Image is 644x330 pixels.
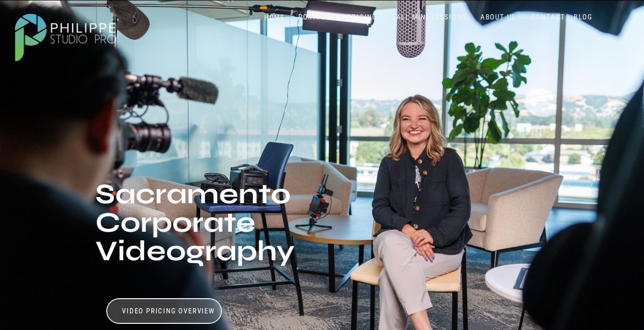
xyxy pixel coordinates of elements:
[254,13,294,22] a: HOME
[390,13,469,22] a: FALL MINI SESSIONS
[95,180,354,324] h1: Sacramento Corporate Videography
[121,307,216,316] a: Video Pricing Overview
[571,13,595,22] a: BLOG
[529,13,568,22] a: CONTACT
[294,13,381,22] a: PORTFOLIO & PRICING
[478,13,518,22] a: ABOUT US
